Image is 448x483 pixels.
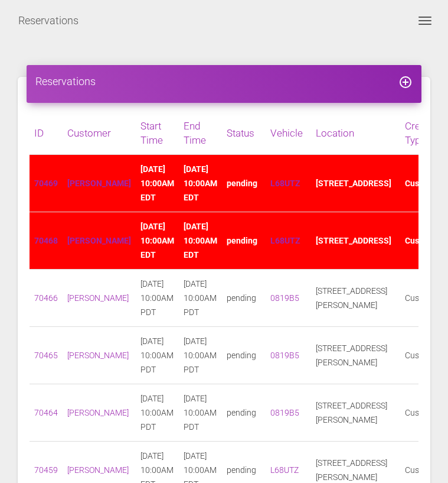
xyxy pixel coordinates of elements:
td: Customer [400,327,446,384]
h4: Reservations [35,74,413,89]
a: [PERSON_NAME] [67,236,131,245]
a: Reservations [18,6,79,35]
td: [DATE] 10:00AM PDT [179,270,222,327]
a: [PERSON_NAME] [67,351,129,360]
td: Customer [400,384,446,442]
a: L68UTZ [270,236,300,245]
td: Customer [400,155,446,212]
td: [DATE] 10:00AM EDT [136,212,179,270]
td: [STREET_ADDRESS][PERSON_NAME] [311,327,400,384]
th: Status [222,112,266,155]
td: pending [222,212,266,270]
th: Location [311,112,400,155]
a: L68UTZ [270,179,300,188]
td: [DATE] 10:00AM PDT [136,384,179,442]
td: pending [222,384,266,442]
td: pending [222,155,266,212]
td: [DATE] 10:00AM EDT [179,212,222,270]
th: ID [30,112,63,155]
th: End Time [179,112,222,155]
a: add_circle_outline [398,75,413,87]
th: Customer [63,112,136,155]
td: [STREET_ADDRESS][PERSON_NAME] [311,384,400,442]
th: Start Time [136,112,179,155]
td: [STREET_ADDRESS] [311,155,400,212]
td: [STREET_ADDRESS][PERSON_NAME] [311,270,400,327]
a: 0819B5 [270,293,299,303]
td: pending [222,327,266,384]
a: 70459 [34,465,58,475]
th: Vehicle [266,112,311,155]
td: [DATE] 10:00AM PDT [179,327,222,384]
a: [PERSON_NAME] [67,465,129,475]
a: [PERSON_NAME] [67,293,129,303]
td: [DATE] 10:00AM PDT [179,384,222,442]
td: Customer [400,270,446,327]
a: 70465 [34,351,58,360]
td: pending [222,270,266,327]
td: [STREET_ADDRESS] [311,212,400,270]
a: 0819B5 [270,351,299,360]
a: 70464 [34,408,58,417]
a: 0819B5 [270,408,299,417]
button: Toggle navigation [411,14,439,28]
td: [DATE] 10:00AM PDT [136,270,179,327]
a: 70468 [34,236,58,245]
a: 70469 [34,179,58,188]
a: [PERSON_NAME] [67,179,131,188]
i: add_circle_outline [398,75,413,89]
td: Customer [400,212,446,270]
td: [DATE] 10:00AM PDT [136,327,179,384]
a: L68UTZ [270,465,299,475]
td: [DATE] 10:00AM EDT [136,155,179,212]
th: Creator Type [400,112,446,155]
a: [PERSON_NAME] [67,408,129,417]
a: 70466 [34,293,58,303]
td: [DATE] 10:00AM EDT [179,155,222,212]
